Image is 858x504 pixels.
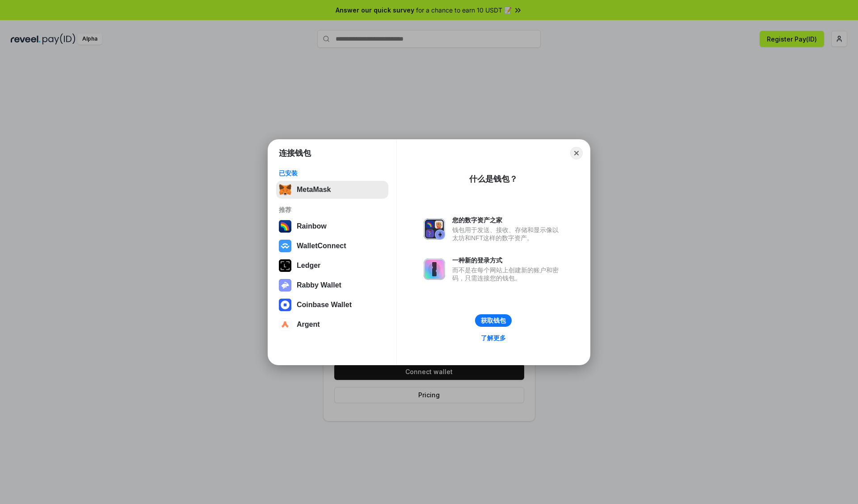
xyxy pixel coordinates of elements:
[297,281,341,289] div: Rabby Wallet
[452,216,563,224] div: 您的数字资产之家
[469,174,517,184] div: 什么是钱包？
[279,240,291,252] img: svg+xml,%3Csvg%20width%3D%2228%22%20height%3D%2228%22%20viewBox%3D%220%200%2028%2028%22%20fill%3D...
[570,147,583,159] button: Close
[452,226,563,242] div: 钱包用于发送、接收、存储和显示像以太坊和NFT这样的数字资产。
[297,301,352,309] div: Coinbase Wallet
[279,259,291,272] img: svg+xml,%3Csvg%20xmlns%3D%22http%3A%2F%2Fwww.w3.org%2F2000%2Fsvg%22%20width%3D%2228%22%20height%3...
[424,258,445,280] img: svg+xml,%3Csvg%20xmlns%3D%22http%3A%2F%2Fwww.w3.org%2F2000%2Fsvg%22%20fill%3D%22none%22%20viewBox...
[297,262,320,270] div: Ledger
[279,299,291,311] img: svg+xml,%3Csvg%20width%3D%2228%22%20height%3D%2228%22%20viewBox%3D%220%200%2028%2028%22%20fill%3D...
[279,183,291,196] img: svg+xml,%3Csvg%20fill%3D%22none%22%20height%3D%2233%22%20viewBox%3D%220%200%2035%2033%22%20width%...
[279,169,386,177] div: 已安装
[276,296,388,314] button: Coinbase Wallet
[297,242,346,250] div: WalletConnect
[452,266,563,282] div: 而不是在每个网站上创建新的账户和密码，只需连接您的钱包。
[481,334,506,342] div: 了解更多
[276,237,388,255] button: WalletConnect
[475,332,511,344] a: 了解更多
[279,206,386,214] div: 推荐
[452,256,563,264] div: 一种新的登录方式
[279,318,291,331] img: svg+xml,%3Csvg%20width%3D%2228%22%20height%3D%2228%22%20viewBox%3D%220%200%2028%2028%22%20fill%3D...
[297,321,320,329] div: Argent
[276,217,388,235] button: Rainbow
[276,316,388,333] button: Argent
[424,218,445,240] img: svg+xml,%3Csvg%20xmlns%3D%22http%3A%2F%2Fwww.w3.org%2F2000%2Fsvg%22%20fill%3D%22none%22%20viewBox...
[297,186,331,194] div: MetaMask
[481,317,506,325] div: 获取钱包
[279,279,291,292] img: svg+xml,%3Csvg%20xmlns%3D%22http%3A%2F%2Fwww.w3.org%2F2000%2Fsvg%22%20fill%3D%22none%22%20viewBox...
[276,276,388,294] button: Rabby Wallet
[279,148,311,158] h1: 连接钱包
[297,222,327,230] div: Rainbow
[276,181,388,199] button: MetaMask
[276,257,388,275] button: Ledger
[279,220,291,233] img: svg+xml,%3Csvg%20width%3D%22120%22%20height%3D%22120%22%20viewBox%3D%220%200%20120%20120%22%20fil...
[475,314,512,327] button: 获取钱包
